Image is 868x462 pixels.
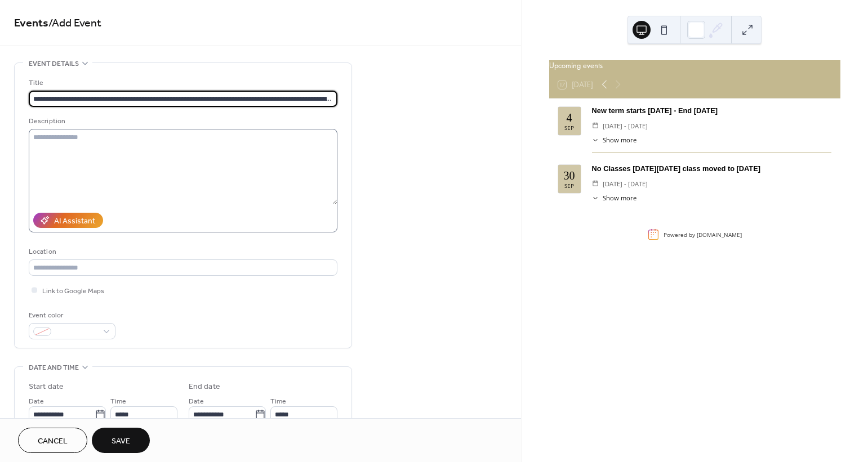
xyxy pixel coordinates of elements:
[33,213,103,228] button: AI Assistant
[664,231,742,239] div: Powered by
[603,194,636,203] span: Show more
[592,120,599,131] div: ​
[592,136,636,145] button: ​Show more
[564,125,574,131] div: Sep
[592,178,599,189] div: ​
[29,310,113,321] div: Event color
[29,362,79,374] span: Date and time
[564,183,574,189] div: Sep
[603,178,648,189] span: [DATE] - [DATE]
[29,77,335,89] div: Title
[29,58,79,70] span: Event details
[110,396,126,407] span: Time
[567,112,572,123] div: 4
[592,194,636,203] button: ​Show more
[603,120,648,131] span: [DATE] - [DATE]
[189,381,220,393] div: End date
[603,136,636,145] span: Show more
[270,396,286,407] span: Time
[697,231,742,239] a: [DOMAIN_NAME]
[592,105,831,116] div: New term starts [DATE] - End [DATE]
[18,428,87,453] button: Cancel
[29,115,335,127] div: Description
[592,194,599,203] div: ​
[549,60,840,71] div: Upcoming events
[92,428,150,453] button: Save
[14,12,48,34] a: Events
[564,170,575,181] div: 30
[112,436,130,447] span: Save
[592,136,599,145] div: ​
[189,396,204,407] span: Date
[29,246,335,258] div: Location
[592,163,831,174] div: No Classes [DATE][DATE] class moved to [DATE]
[54,216,95,227] div: AI Assistant
[29,381,64,393] div: Start date
[29,396,44,407] span: Date
[48,12,101,34] span: / Add Event
[38,436,68,447] span: Cancel
[42,285,104,297] span: Link to Google Maps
